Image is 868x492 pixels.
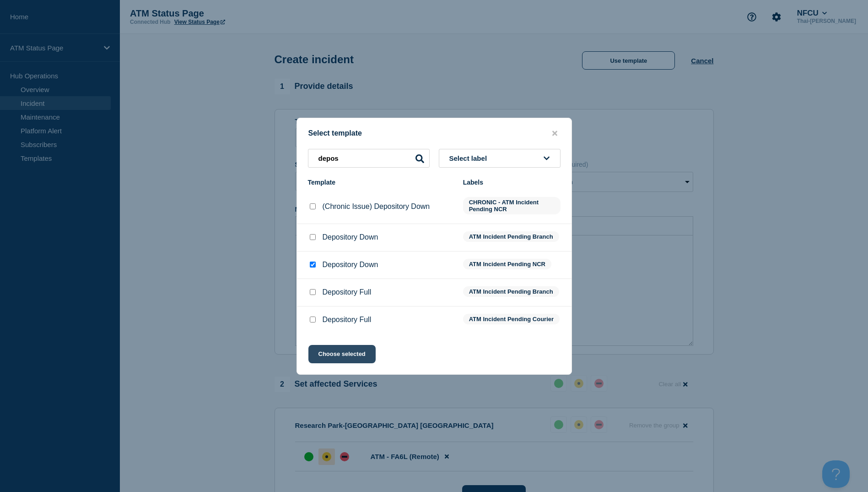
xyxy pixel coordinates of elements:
input: Depository Down checkbox [310,262,316,268]
button: Select label [439,149,561,168]
span: ATM Incident Pending Branch [463,231,559,242]
span: CHRONIC - ATM Incident Pending NCR [463,197,561,214]
span: ATM Incident Pending NCR [463,259,551,269]
input: (Chronic Issue) Depository Down checkbox [310,203,316,209]
div: Select template [297,129,571,138]
p: Depository Full [323,288,372,296]
div: Labels [463,179,561,186]
div: Template [308,179,454,186]
input: Depository Down checkbox [310,234,316,240]
input: Depository Full checkbox [310,289,316,295]
p: Depository Down [323,233,378,241]
p: Depository Full [323,316,372,324]
button: Choose selected [308,345,376,363]
button: close button [550,129,560,138]
span: ATM Incident Pending Branch [463,286,559,297]
p: Depository Down [323,261,378,269]
p: (Chronic Issue) Depository Down [323,202,430,211]
span: Select label [449,154,491,162]
input: Depository Full checkbox [310,317,316,323]
input: Search templates & labels [308,149,430,168]
span: ATM Incident Pending Courier [463,314,560,324]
